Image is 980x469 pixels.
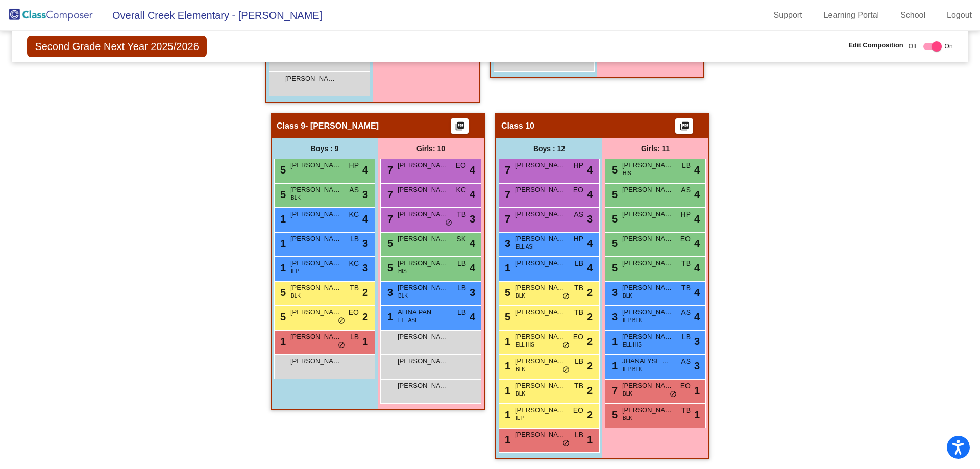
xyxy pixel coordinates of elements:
span: HIS [398,267,407,275]
span: EO [349,307,359,318]
span: [PERSON_NAME] [398,234,449,244]
span: 5 [609,409,618,421]
span: 2 [362,309,368,325]
mat-icon: picture_as_pdf [454,121,466,135]
span: 1 [278,213,286,225]
span: On [945,42,953,51]
span: TB [574,307,583,318]
span: BLK [623,390,632,398]
span: 2 [362,285,368,300]
span: ALINA PAN [398,307,449,317]
span: [PERSON_NAME] [398,160,449,170]
span: - [PERSON_NAME] [305,121,379,131]
span: SK [456,234,466,244]
span: 5 [385,262,393,274]
span: [PERSON_NAME] [515,307,566,317]
span: BLK [516,390,525,398]
span: [PERSON_NAME] [398,258,449,268]
span: EO [573,185,583,195]
span: 5 [609,189,618,200]
span: 3 [470,211,475,227]
span: IEP BLK [623,316,642,324]
span: IEP [291,267,299,275]
span: 1 [502,385,510,396]
span: 1 [502,434,510,445]
span: 3 [694,334,700,349]
span: TB [681,258,691,269]
span: 1 [694,383,700,398]
span: ELL ASI [398,316,416,324]
span: [PERSON_NAME] [290,258,341,268]
span: 4 [470,260,475,276]
span: EO [680,234,691,244]
span: [PERSON_NAME] [622,160,673,170]
span: LB [682,332,691,342]
span: 5 [609,238,618,249]
span: do_not_disturb_alt [562,341,570,350]
mat-icon: picture_as_pdf [678,121,691,135]
span: AS [574,209,583,220]
span: [PERSON_NAME] [290,307,341,317]
span: LB [350,234,359,244]
span: [PERSON_NAME] [622,185,673,195]
span: [PERSON_NAME] [622,258,673,268]
span: 4 [694,236,700,251]
span: HP [349,160,359,171]
span: 4 [694,260,700,276]
span: 4 [470,162,475,178]
span: 3 [362,187,368,202]
span: [PERSON_NAME] [398,209,449,219]
span: 3 [609,287,618,298]
span: 3 [502,238,510,249]
button: Print Students Details [675,118,693,134]
span: 5 [278,287,286,298]
span: 1 [587,432,593,447]
span: ELL HIS [516,341,534,349]
span: 5 [502,311,510,323]
span: [PERSON_NAME] [398,332,449,342]
span: 3 [587,211,593,227]
a: Logout [939,7,980,23]
span: LB [575,430,583,440]
span: do_not_disturb_alt [562,439,570,448]
span: Edit Composition [848,40,903,51]
span: 4 [587,187,593,202]
span: [PERSON_NAME] [515,381,566,391]
span: 1 [609,360,618,372]
span: BLK [623,292,632,300]
a: Support [766,7,811,23]
span: Class 10 [501,121,534,131]
span: [PERSON_NAME] [622,307,673,317]
span: 4 [362,211,368,227]
span: 4 [470,309,475,325]
div: Girls: 10 [378,138,484,159]
span: 5 [278,189,286,200]
span: 1 [278,336,286,347]
span: JHANALYSE HEATH [622,356,673,366]
span: [PERSON_NAME] [290,160,341,170]
span: LB [457,258,466,269]
span: Overall Creek Elementary - [PERSON_NAME] [102,7,322,23]
span: [PERSON_NAME] [515,209,566,219]
span: 7 [385,189,393,200]
span: [PERSON_NAME] [622,234,673,244]
span: 7 [609,385,618,396]
span: [PERSON_NAME] [515,234,566,244]
span: 5 [502,287,510,298]
span: LB [457,283,466,293]
span: EO [456,160,466,171]
span: do_not_disturb_alt [338,341,345,350]
span: 1 [502,262,510,274]
span: ELL HIS [623,341,642,349]
span: 3 [362,236,368,251]
span: 4 [587,236,593,251]
span: TB [457,209,466,220]
span: 1 [609,336,618,347]
span: 4 [694,211,700,227]
span: 1 [362,334,368,349]
span: 4 [470,187,475,202]
span: [PERSON_NAME] [515,283,566,293]
span: 7 [502,213,510,225]
div: Boys : 12 [496,138,602,159]
span: BLK [291,194,301,202]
